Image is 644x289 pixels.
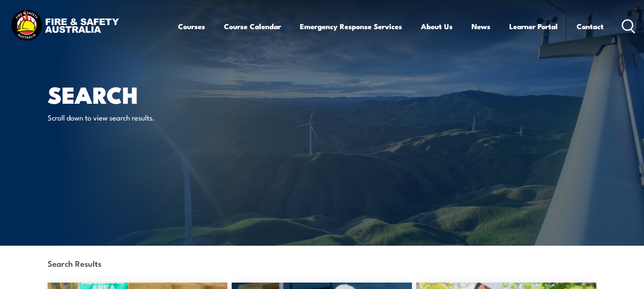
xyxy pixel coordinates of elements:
[509,15,558,38] a: Learner Portal
[472,15,490,38] a: News
[421,15,453,38] a: About Us
[48,112,204,122] p: Scroll down to view search results.
[224,15,281,38] a: Course Calendar
[48,257,101,269] strong: Search Results
[178,15,205,38] a: Courses
[300,15,402,38] a: Emergency Response Services
[48,84,260,104] h1: Search
[577,15,604,38] a: Contact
